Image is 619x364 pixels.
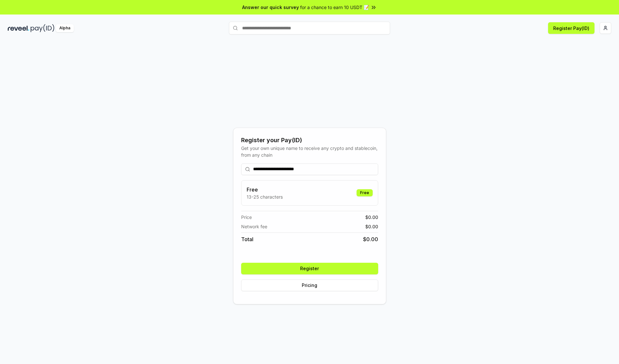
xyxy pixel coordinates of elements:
[241,136,378,145] div: Register your Pay(ID)
[242,4,299,11] span: Answer our quick survey
[241,145,378,158] div: Get your own unique name to receive any crypto and stablecoin, from any chain
[31,24,54,32] img: pay_id
[8,24,29,32] img: reveel_dark
[548,22,594,34] button: Register Pay(ID)
[247,186,283,193] h3: Free
[365,223,378,230] span: $ 0.00
[241,235,253,243] span: Total
[241,223,267,230] span: Network fee
[241,280,378,291] button: Pricing
[241,263,378,274] button: Register
[300,4,369,11] span: for a chance to earn 10 USDT 📝
[56,24,74,32] div: Alpha
[357,189,373,196] div: Free
[365,214,378,221] span: $ 0.00
[363,235,378,243] span: $ 0.00
[247,193,283,200] p: 13-25 characters
[241,214,252,221] span: Price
